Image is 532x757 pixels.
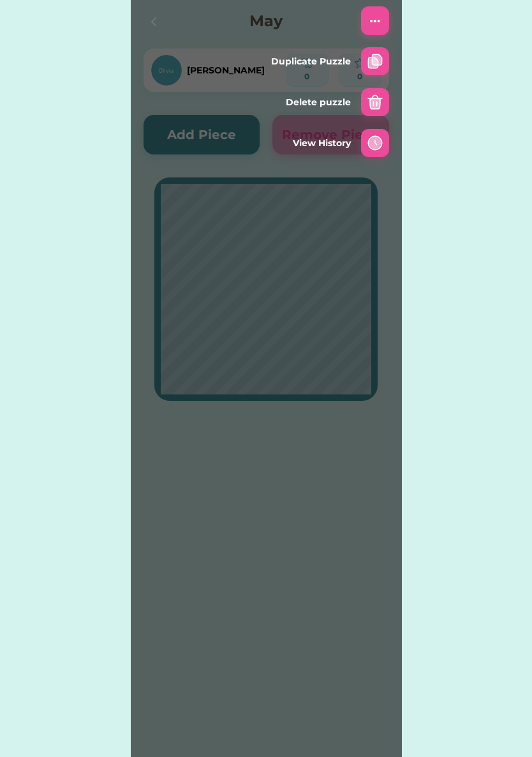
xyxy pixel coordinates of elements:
[286,96,351,109] div: Delete puzzle
[367,54,383,69] img: Interface-file-double--file-common-double.svg
[184,10,348,33] h4: May
[367,135,383,151] img: interface-time-clock-circle--clock-loading-measure-time-circle.svg
[293,137,351,150] div: View History
[271,55,351,68] div: Duplicate Puzzle
[367,13,383,29] img: Interface-setting-menu-horizontal-circle--navigation-dots-three-circle-button-horizontal-menu.svg
[367,94,383,110] img: interface-delete-bin-2--remove-delete-empty-bin-trash-garbage.svg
